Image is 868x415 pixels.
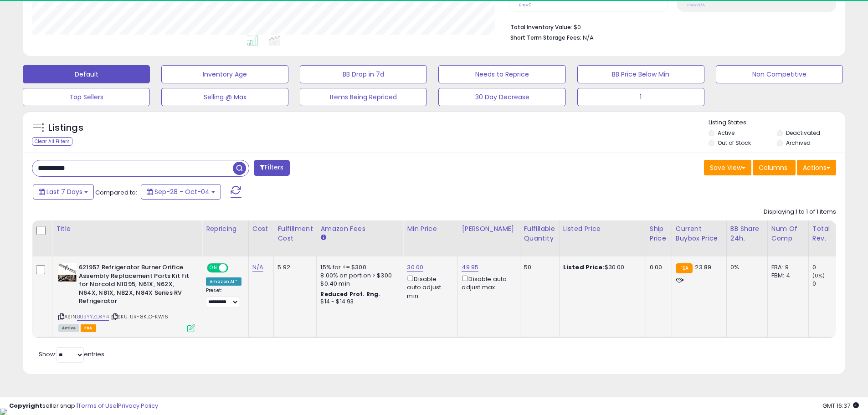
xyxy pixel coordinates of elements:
label: Active [718,129,734,137]
div: Total Rev. [812,224,846,243]
a: Privacy Policy [118,401,158,410]
b: Reduced Prof. Rng. [320,290,380,298]
label: Archived [786,139,811,147]
span: ON [208,264,219,272]
label: Deactivated [786,129,820,137]
div: 0% [730,263,760,272]
div: Disable auto adjust min [407,274,451,300]
div: Fulfillable Quantity [524,224,555,243]
button: Sep-28 - Oct-04 [141,184,221,200]
div: Clear All Filters [32,137,72,146]
div: Cost [252,224,270,234]
button: 1 [577,88,704,106]
div: Amazon Fees [320,224,399,234]
b: 621957 Refrigerator Burner Orifice Assembly Replacement Parts Kit Fit for Norcold N1095, N61X, N6... [79,263,190,308]
div: Min Price [407,224,454,234]
span: All listings currently available for purchase on Amazon [58,324,79,332]
div: Ship Price [650,224,668,243]
small: (0%) [812,272,825,279]
div: ASIN: [58,263,195,331]
div: Fulfillment Cost [277,224,313,243]
a: B0BYYZD4Y4 [77,313,109,321]
div: 0.00 [650,263,665,272]
div: 5.92 [277,263,309,272]
div: Title [56,224,198,234]
div: FBA: 9 [771,263,801,272]
span: Show: entries [39,350,104,359]
a: 30.00 [407,263,423,272]
span: 23.89 [695,263,711,272]
b: Short Term Storage Fees: [510,34,581,41]
span: Compared to: [95,188,137,197]
button: Last 7 Days [33,184,94,200]
span: Sep-28 - Oct-04 [154,187,210,196]
button: Non Competitive [716,65,843,83]
div: Preset: [206,287,241,308]
div: Repricing [206,224,245,234]
label: Out of Stock [718,139,751,147]
div: FBM: 4 [771,272,801,280]
div: Displaying 1 to 1 of 1 items [764,208,836,216]
small: Amazon Fees. [320,234,326,242]
span: 2025-10-12 16:37 GMT [822,401,859,410]
li: $0 [510,21,829,32]
div: seller snap | | [9,402,158,410]
button: Actions [797,160,836,175]
button: Save View [704,160,751,175]
div: $14 - $14.93 [320,298,396,306]
button: Top Sellers [23,88,150,106]
b: Total Inventory Value: [510,23,572,31]
button: Columns [753,160,796,175]
button: 30 Day Decrease [438,88,565,106]
div: 50 [524,263,552,272]
span: N/A [583,33,594,42]
div: Listed Price [563,224,642,234]
div: 0 [812,280,849,288]
button: BB Drop in 7d [300,65,427,83]
button: BB Price Below Min [577,65,704,83]
img: 41nyWw0on9L._SL40_.jpg [58,263,77,282]
p: Listing States: [709,118,845,127]
small: Prev: 0 [519,2,532,8]
div: 8.00% on portion > $300 [320,272,396,280]
a: N/A [252,263,263,272]
span: Last 7 Days [46,187,82,196]
a: 49.95 [462,263,478,272]
span: Columns [759,163,787,172]
div: BB Share 24h. [730,224,764,243]
div: Disable auto adjust max [462,274,513,292]
small: FBA [676,263,693,273]
div: Num of Comp. [771,224,805,243]
a: Terms of Use [78,401,117,410]
small: Prev: N/A [687,2,705,8]
b: Listed Price: [563,263,605,272]
button: Filters [254,160,289,176]
div: [PERSON_NAME] [462,224,516,234]
div: 0 [812,263,849,272]
div: Current Buybox Price [676,224,723,243]
h5: Listings [48,122,83,134]
div: 15% for <= $300 [320,263,396,272]
button: Needs to Reprice [438,65,565,83]
button: Default [23,65,150,83]
div: $0.40 min [320,280,396,288]
div: Amazon AI * [206,277,241,286]
span: | SKU: UR-8KLC-KW16 [110,313,168,320]
button: Selling @ Max [161,88,288,106]
button: Inventory Age [161,65,288,83]
strong: Copyright [9,401,42,410]
div: $30.00 [563,263,639,272]
button: Items Being Repriced [300,88,427,106]
span: OFF [227,264,241,272]
span: FBA [81,324,96,332]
